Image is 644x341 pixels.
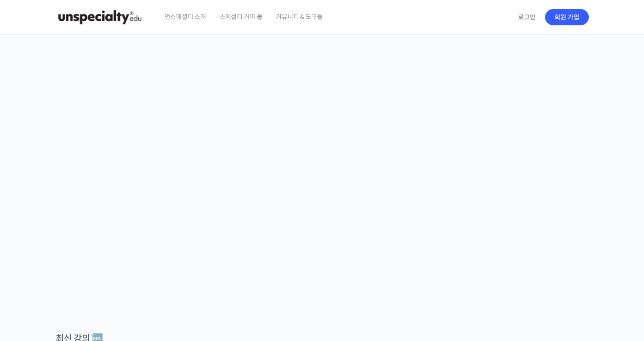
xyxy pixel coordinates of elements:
p: 시간과 장소에 구애받지 않고, 검증된 커리큘럼으로 [9,188,635,201]
p: [PERSON_NAME]을 다하는 당신을 위해, 최고와 함께 만든 커피 클래스 [9,138,635,184]
a: 로그인 [512,7,541,28]
a: 회원 가입 [545,9,589,25]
